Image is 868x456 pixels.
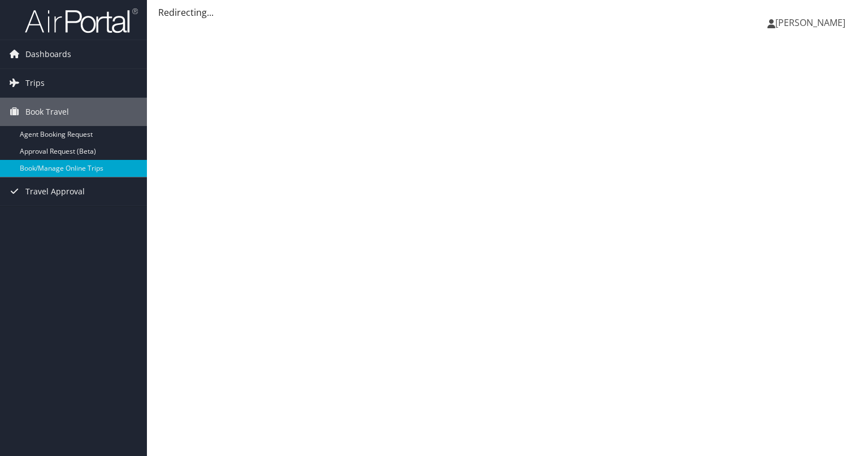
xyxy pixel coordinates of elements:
span: [PERSON_NAME] [775,16,845,29]
a: [PERSON_NAME] [767,6,857,40]
span: Trips [25,69,45,97]
div: Redirecting... [158,6,857,19]
img: airportal-logo.png [25,7,138,34]
span: Book Travel [25,98,69,126]
span: Travel Approval [25,177,85,206]
span: Dashboards [25,40,71,68]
